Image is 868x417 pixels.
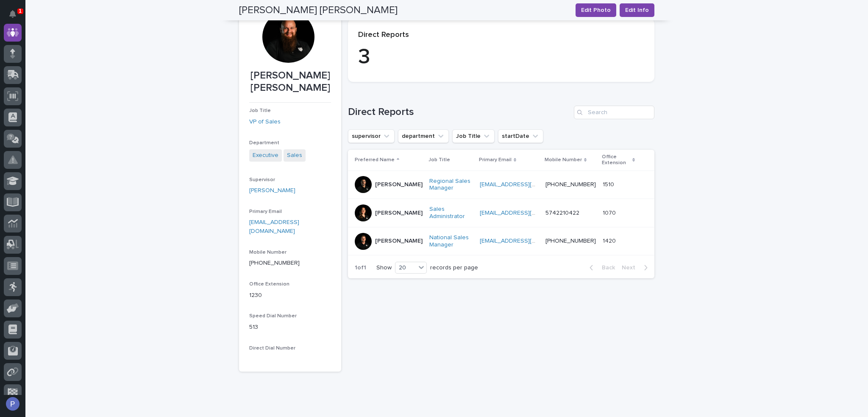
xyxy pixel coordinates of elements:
[603,236,618,245] p: 1420
[249,250,287,255] span: Mobile Number
[249,209,282,214] span: Primary Email
[249,313,297,319] span: Speed Dial Number
[348,199,654,227] tr: [PERSON_NAME]Sales Administrator [EMAIL_ADDRESS][DOMAIN_NAME] 574221042210701070
[430,264,478,271] p: records per page
[358,45,644,70] p: 3
[19,8,22,14] p: 1
[287,151,302,160] a: Sales
[249,118,281,126] a: VP of Sales
[249,219,299,234] a: [EMAIL_ADDRESS][DOMAIN_NAME]
[348,106,570,118] h1: Direct Reports
[429,178,473,192] a: Regional Sales Manager
[239,4,398,17] h2: [PERSON_NAME] [PERSON_NAME]
[395,263,416,272] div: 20
[249,186,295,195] a: [PERSON_NAME]
[581,6,611,14] span: Edit Photo
[375,210,423,217] p: [PERSON_NAME]
[603,179,616,188] p: 1510
[620,3,654,17] button: Edit Info
[480,182,576,188] a: [EMAIL_ADDRESS][DOMAIN_NAME]
[249,177,275,182] span: Supervisor
[249,282,289,287] span: Office Extension
[545,182,596,188] a: [PHONE_NUMBER]
[429,234,473,249] a: National Sales Manager
[249,70,331,94] p: [PERSON_NAME] [PERSON_NAME]
[249,323,331,332] p: 513
[479,155,512,165] p: Primary Email
[603,208,618,217] p: 1070
[348,227,654,255] tr: [PERSON_NAME]National Sales Manager [EMAIL_ADDRESS][DOMAIN_NAME] [PHONE_NUMBER]14201420
[428,155,450,165] p: Job Title
[625,6,649,14] span: Edit Info
[545,155,582,165] p: Mobile Number
[249,291,331,300] p: 1230
[583,264,618,271] button: Back
[574,106,654,119] input: Search
[480,210,576,216] a: [EMAIL_ADDRESS][DOMAIN_NAME]
[602,152,630,168] p: Office Extension
[622,265,640,271] span: Next
[355,155,395,165] p: Preferred Name
[375,181,423,188] p: [PERSON_NAME]
[480,238,576,244] a: [EMAIL_ADDRESS][DOMAIN_NAME]
[375,238,423,245] p: [PERSON_NAME]
[545,210,579,216] a: 5742210422
[4,5,22,23] button: Notifications
[249,140,279,146] span: Department
[452,129,495,143] button: Job Title
[429,206,473,220] a: Sales Administrator
[545,238,596,244] a: [PHONE_NUMBER]
[11,10,22,24] div: Notifications1
[498,129,543,143] button: startDate
[348,129,395,143] button: supervisor
[597,265,615,271] span: Back
[249,260,300,266] a: [PHONE_NUMBER]
[358,31,644,40] p: Direct Reports
[618,264,654,271] button: Next
[249,346,295,351] span: Direct Dial Number
[376,264,392,271] p: Show
[398,129,449,143] button: department
[348,257,373,278] p: 1 of 1
[4,395,22,413] button: users-avatar
[253,151,278,160] a: Executive
[576,3,616,17] button: Edit Photo
[249,108,271,113] span: Job Title
[348,171,654,199] tr: [PERSON_NAME]Regional Sales Manager [EMAIL_ADDRESS][DOMAIN_NAME] [PHONE_NUMBER]15101510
